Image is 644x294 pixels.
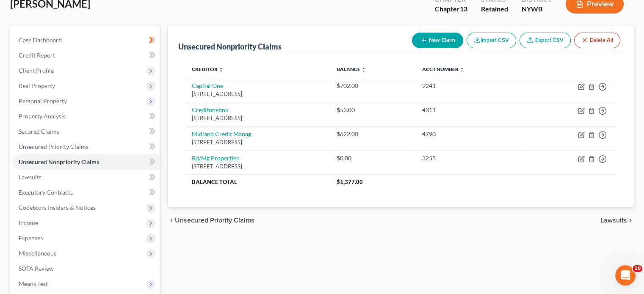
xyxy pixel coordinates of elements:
div: Chapter [435,4,467,14]
i: chevron_left [168,217,175,224]
span: Unsecured Nonpriority Claims [19,158,99,165]
a: Lawsuits [12,170,160,185]
button: New Claim [412,33,463,48]
button: Import CSV [467,33,516,48]
span: Secured Claims [19,128,59,135]
i: unfold_more [218,67,224,72]
a: Case Dashboard [12,33,160,48]
span: Credit Report [19,52,55,59]
i: unfold_more [361,67,366,72]
a: Creditor unfold_more [192,66,224,72]
span: Income [19,219,38,226]
button: Lawsuits chevron_right [600,217,634,224]
a: Unsecured Nonpriority Claims [12,154,160,170]
a: Capital One [192,82,223,89]
a: Midland Credit Manag [192,130,251,137]
span: Unsecured Priority Claims [175,217,254,224]
a: Creditonebnk [192,106,228,113]
th: Balance Total [185,174,329,190]
div: $0.00 [336,154,408,162]
span: Executory Contracts [19,189,73,196]
a: Credit Report [12,48,160,63]
span: Means Test [19,280,48,287]
span: Expenses [19,234,43,242]
a: Export CSV [520,33,571,48]
div: [STREET_ADDRESS] [192,138,323,146]
a: Balance unfold_more [336,66,366,72]
div: Retained [481,4,508,14]
div: $622.00 [336,130,408,138]
span: Client Profile [19,67,54,74]
div: 9241 [422,82,520,90]
a: Property Analysis [12,109,160,124]
div: 4790 [422,130,520,138]
span: 13 [460,5,467,13]
span: SOFA Review [19,265,54,272]
i: chevron_right [627,217,634,224]
span: Property Analysis [19,113,66,120]
div: [STREET_ADDRESS] [192,90,323,98]
span: Case Dashboard [19,36,62,44]
button: Delete All [574,33,620,48]
div: NYWB [522,4,552,14]
div: 3255 [422,154,520,162]
a: Secured Claims [12,124,160,139]
span: Miscellaneous [19,250,56,257]
span: Lawsuits [600,217,627,224]
span: $1,377.00 [336,179,362,185]
span: Personal Property [19,97,67,104]
iframe: Intercom live chat [615,265,636,286]
div: [STREET_ADDRESS] [192,162,323,170]
span: Unsecured Priority Claims [19,143,88,150]
div: Unsecured Nonpriority Claims [178,41,282,52]
a: Unsecured Priority Claims [12,139,160,154]
a: Rd/Mg Properties [192,154,239,162]
a: SOFA Review [12,261,160,276]
a: Acct Number unfold_more [422,66,464,72]
span: Lawsuits [19,173,41,181]
i: unfold_more [459,67,464,72]
span: Real Property [19,82,55,89]
div: $702.00 [336,82,408,90]
div: [STREET_ADDRESS] [192,114,323,122]
span: 10 [633,265,642,272]
a: Executory Contracts [12,185,160,200]
button: chevron_left Unsecured Priority Claims [168,217,254,224]
div: 4311 [422,106,520,114]
div: $53.00 [336,106,408,114]
span: Codebtors Insiders & Notices [19,204,96,211]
